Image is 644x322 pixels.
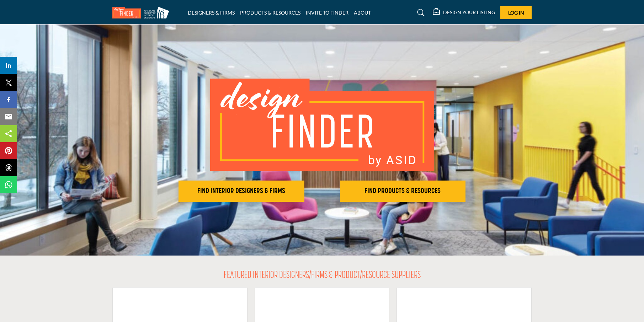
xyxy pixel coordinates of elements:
[342,187,464,195] h2: FIND PRODUCTS & RESOURCES
[188,10,235,16] a: DESIGNERS & FIRMS
[443,9,495,16] h5: DESIGN YOUR LISTING
[112,7,173,18] img: Site Logo
[340,181,466,202] button: FIND PRODUCTS & RESOURCES
[500,6,532,19] button: Log In
[354,10,371,16] a: ABOUT
[433,9,495,17] div: DESIGN YOUR LISTING
[410,7,429,18] a: Search
[181,187,302,195] h2: FIND INTERIOR DESIGNERS & FIRMS
[210,79,434,171] img: image
[508,10,524,16] span: Log In
[306,10,348,16] a: INVITE TO FINDER
[179,181,304,202] button: FIND INTERIOR DESIGNERS & FIRMS
[224,270,421,282] h2: FEATURED INTERIOR DESIGNERS/FIRMS & PRODUCT/RESOURCE SUPPLIERS
[240,10,300,16] a: PRODUCTS & RESOURCES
